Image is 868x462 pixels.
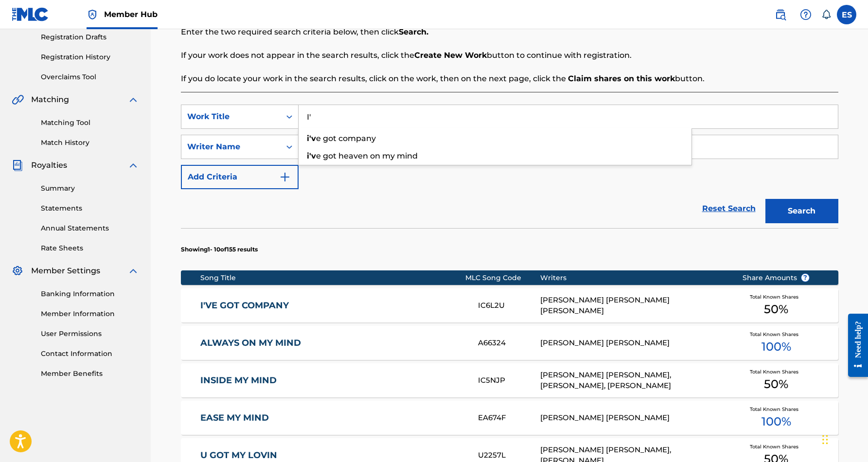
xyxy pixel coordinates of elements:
div: [PERSON_NAME] [PERSON_NAME] [540,412,727,424]
img: Matching [12,94,24,106]
a: Public Search [771,5,790,24]
div: A66324 [478,338,540,349]
div: Writers [540,273,727,283]
span: Member Hub [104,9,158,20]
img: Top Rightsholder [87,9,98,20]
iframe: Chat Widget [819,415,868,462]
div: Notifications [821,10,831,19]
button: Search [765,199,838,223]
img: expand [127,265,139,277]
button: Add Criteria [181,165,299,189]
div: Help [796,5,815,24]
a: Overclaims Tool [41,72,139,82]
span: Total Known Shares [750,293,802,301]
span: Total Known Shares [750,443,802,450]
div: [PERSON_NAME] [PERSON_NAME] [540,338,727,349]
p: Showing 1 - 10 of 155 results [181,245,258,254]
a: Summary [41,183,139,194]
a: Annual Statements [41,223,139,233]
a: Reset Search [697,198,761,219]
a: Rate Sheets [41,243,139,253]
strong: i'v [307,134,316,143]
span: Share Amounts [743,273,810,283]
span: e got company [316,134,376,143]
div: [PERSON_NAME] [PERSON_NAME] [PERSON_NAME] [540,295,727,317]
img: Royalties [12,160,23,171]
img: MLC Logo [12,7,49,21]
span: 50 % [764,301,788,318]
a: Statements [41,203,139,213]
a: Member Benefits [41,369,139,379]
span: e got heaven on my mind [316,151,418,160]
img: expand [127,94,139,106]
img: 9d2ae6d4665cec9f34b9.svg [279,171,291,183]
img: expand [127,160,139,171]
span: Matching [31,94,69,106]
a: Matching Tool [41,118,139,128]
a: Registration History [41,52,139,62]
span: Total Known Shares [750,368,802,375]
a: Member Information [41,309,139,319]
a: I'VE GOT COMPANY [200,300,465,311]
a: U GOT MY LOVIN [200,450,465,461]
a: Registration Drafts [41,32,139,42]
a: Match History [41,138,139,148]
div: Song Title [200,273,465,283]
div: MLC Song Code [465,273,540,283]
img: Member Settings [12,265,23,277]
a: Contact Information [41,349,139,359]
a: EASE MY MIND [200,412,465,424]
span: 50 % [764,375,788,393]
span: Member Settings [31,265,100,277]
img: help [800,9,812,20]
div: [PERSON_NAME] [PERSON_NAME], [PERSON_NAME], [PERSON_NAME] [540,370,727,391]
div: Drag [822,425,828,454]
div: Writer Name [187,141,275,153]
span: 100 % [762,338,791,355]
span: Royalties [31,160,67,171]
form: Search Form [181,105,838,228]
div: U2257L [478,450,540,461]
a: Banking Information [41,289,139,299]
strong: i'v [307,151,316,160]
span: Total Known Shares [750,406,802,413]
div: IC5NJP [478,375,540,386]
strong: Create New Work [414,51,487,60]
p: If you do locate your work in the search results, click on the work, then on the next page, click... [181,73,838,85]
a: INSIDE MY MIND [200,375,465,386]
img: search [775,9,786,20]
a: User Permissions [41,329,139,339]
div: IC6L2U [478,300,540,311]
p: If your work does not appear in the search results, click the button to continue with registration. [181,50,838,61]
div: Work Title [187,111,275,123]
strong: Search. [399,27,428,36]
strong: Claim shares on this work [568,74,675,83]
p: Enter the two required search criteria below, then click [181,26,838,38]
a: ALWAYS ON MY MIND [200,338,465,349]
iframe: Resource Center [841,305,868,386]
span: Total Known Shares [750,331,802,338]
span: ? [801,274,809,282]
div: User Menu [837,5,856,24]
div: EA674F [478,412,540,424]
span: 100 % [762,413,791,430]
